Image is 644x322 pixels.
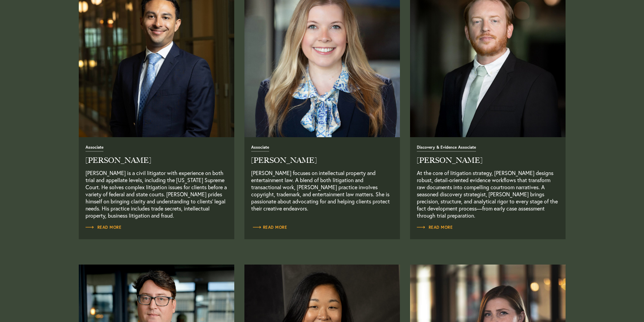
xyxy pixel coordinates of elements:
h2: [PERSON_NAME] [251,157,393,164]
a: Read Full Bio [251,144,393,219]
p: [PERSON_NAME] focuses on intellectual property and entertainment law. A blend of both litigation ... [251,169,393,219]
span: Read More [251,225,287,229]
span: Associate [86,145,103,152]
span: Read More [417,225,453,229]
a: Read Full Bio [417,224,453,231]
a: Read Full Bio [86,224,122,231]
span: Read More [86,225,122,229]
h2: [PERSON_NAME] [417,157,559,164]
a: Read Full Bio [86,144,228,219]
span: Discovery & Evidence Associate [417,145,476,152]
p: [PERSON_NAME] is a civil litigator with experience on both trial and appellate levels, including ... [86,169,228,219]
p: At the core of litigation strategy, [PERSON_NAME] designs robust, detail-oriented evidence workfl... [417,169,559,219]
span: Associate [251,145,269,152]
a: Read Full Bio [251,224,287,231]
a: Read Full Bio [417,144,559,219]
h2: [PERSON_NAME] [86,157,228,164]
